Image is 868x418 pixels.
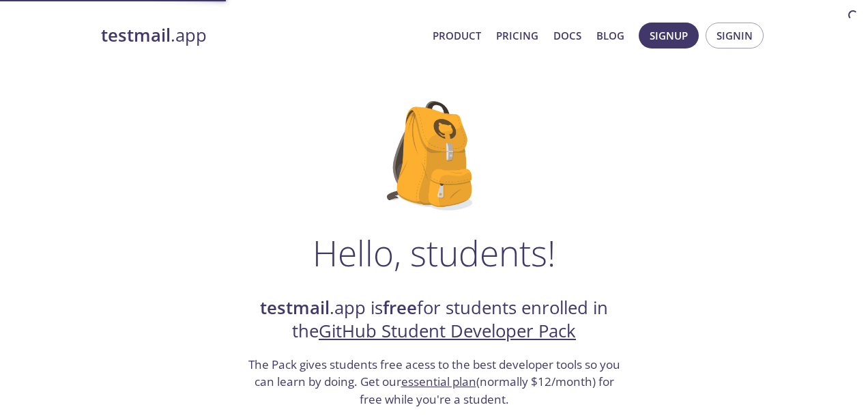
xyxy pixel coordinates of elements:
strong: free [383,296,417,320]
a: Docs [553,27,581,44]
button: Signin [706,23,764,48]
h3: The Pack gives students free acess to the best developer tools so you can learn by doing. Get our... [246,356,622,408]
span: Signin [717,27,753,44]
h1: Hello, students! [313,232,555,273]
a: GitHub Student Developer Pack [319,319,576,343]
img: github-student-backpack.png [387,101,482,210]
a: Pricing [496,27,538,44]
a: essential plan [401,374,476,389]
a: Product [433,27,481,44]
a: Blog [596,27,624,44]
a: testmail.app [101,24,422,47]
strong: testmail [101,23,171,47]
strong: testmail [260,296,330,320]
h2: .app is for students enrolled in the [246,296,622,344]
button: Signup [639,23,699,48]
span: Signup [650,27,688,44]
